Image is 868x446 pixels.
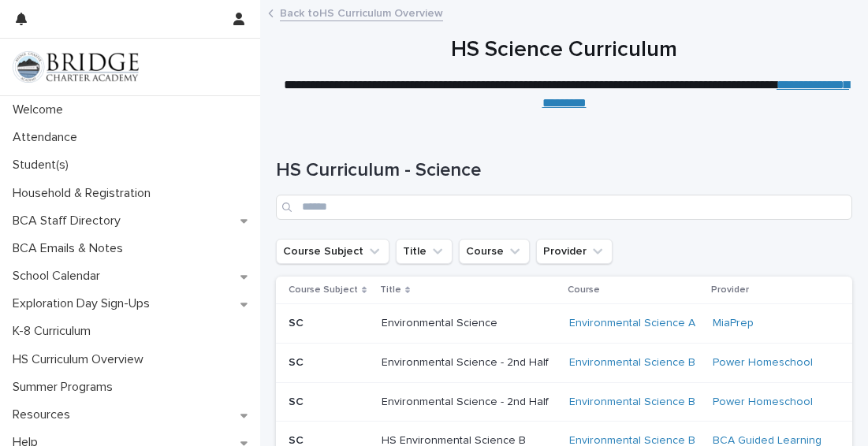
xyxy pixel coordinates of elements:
[6,296,162,311] p: Exploration Day Sign-Ups
[568,281,600,299] p: Course
[289,281,358,299] p: Course Subject
[276,37,852,64] h1: HS Science Curriculum
[6,241,136,256] p: BCA Emails & Notes
[280,3,443,21] a: Back toHS Curriculum Overview
[276,303,852,343] tr: SCEnvironmental ScienceEnvironmental Science A MiaPrep
[713,356,813,370] a: Power Homeschool
[713,317,754,330] a: MiaPrep
[6,214,133,229] p: BCA Staff Directory
[536,239,613,264] button: Provider
[276,239,389,264] button: Course Subject
[6,324,103,339] p: K-8 Curriculum
[382,356,557,370] p: Environmental Science - 2nd Half
[6,158,81,173] p: Student(s)
[711,281,749,299] p: Provider
[6,407,83,422] p: Resources
[569,317,695,330] a: Environmental Science A
[569,356,695,370] a: Environmental Science B
[289,396,369,409] p: SC
[289,356,369,370] p: SC
[6,380,125,395] p: Summer Programs
[276,159,852,182] h1: HS Curriculum - Science
[289,317,369,330] p: SC
[382,317,557,330] p: Environmental Science
[6,130,90,145] p: Attendance
[276,343,852,382] tr: SCEnvironmental Science - 2nd HalfEnvironmental Science B Power Homeschool
[6,269,113,284] p: School Calendar
[382,396,557,409] p: Environmental Science - 2nd Half
[6,186,163,201] p: Household & Registration
[569,396,695,409] a: Environmental Science B
[276,382,852,422] tr: SCEnvironmental Science - 2nd HalfEnvironmental Science B Power Homeschool
[6,352,156,367] p: HS Curriculum Overview
[459,239,530,264] button: Course
[13,51,139,83] img: V1C1m3IdTEidaUdm9Hs0
[6,102,76,117] p: Welcome
[380,281,401,299] p: Title
[396,239,453,264] button: Title
[713,396,813,409] a: Power Homeschool
[276,195,852,220] input: Search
